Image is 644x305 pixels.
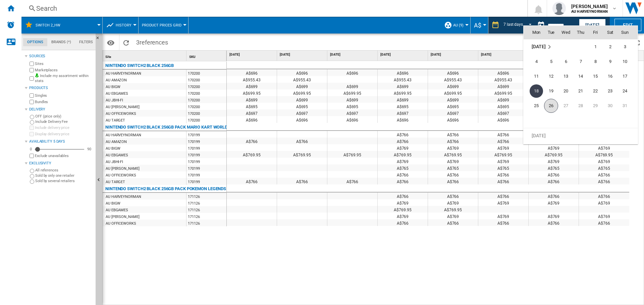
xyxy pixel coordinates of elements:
td: Sunday August 31 2025 [618,98,638,113]
td: August 2025 [524,39,573,54]
tr: Week 4 [524,84,638,98]
span: 6 [559,55,573,68]
td: Thursday August 14 2025 [573,69,588,84]
td: Saturday August 9 2025 [603,54,618,69]
td: Thursday August 7 2025 [573,54,588,69]
span: 24 [618,84,632,98]
tr: Week 1 [524,39,638,54]
span: 2 [603,40,617,54]
span: 14 [574,70,587,83]
td: Friday August 29 2025 [588,98,603,113]
td: Saturday August 23 2025 [603,84,618,98]
td: Saturday August 2 2025 [603,39,618,54]
td: Friday August 15 2025 [588,69,603,84]
span: 11 [530,70,543,83]
span: 15 [589,70,602,83]
td: Sunday August 3 2025 [618,39,638,54]
td: Wednesday August 13 2025 [558,69,573,84]
span: 26 [544,99,558,113]
span: 8 [589,55,602,68]
tr: Week 5 [524,98,638,113]
td: Sunday August 17 2025 [618,69,638,84]
span: 21 [574,84,587,98]
span: 22 [589,84,602,98]
span: 17 [618,70,632,83]
td: Saturday August 16 2025 [603,69,618,84]
td: Tuesday August 12 2025 [544,69,558,84]
span: 5 [544,55,558,68]
th: Fri [588,26,603,39]
span: 25 [530,99,543,112]
td: Monday August 4 2025 [524,54,544,69]
md-calendar: Calendar [524,26,638,144]
td: Sunday August 24 2025 [618,84,638,98]
td: Thursday August 28 2025 [573,98,588,113]
th: Mon [524,26,544,39]
tr: Week 2 [524,54,638,69]
th: Tue [544,26,558,39]
span: 4 [530,55,543,68]
td: Friday August 8 2025 [588,54,603,69]
span: 18 [530,84,543,98]
th: Sat [603,26,618,39]
td: Tuesday August 19 2025 [544,84,558,98]
td: Tuesday August 5 2025 [544,54,558,69]
span: [DATE] [532,133,545,138]
td: Monday August 18 2025 [524,84,544,98]
td: Wednesday August 6 2025 [558,54,573,69]
td: Friday August 1 2025 [588,39,603,54]
td: Sunday August 10 2025 [618,54,638,69]
span: 10 [618,55,632,68]
tr: Week 3 [524,69,638,84]
td: Wednesday August 20 2025 [558,84,573,98]
span: 9 [603,55,617,68]
span: 12 [544,70,558,83]
td: Wednesday August 27 2025 [558,98,573,113]
span: 3 [618,40,632,54]
tr: Week undefined [524,128,638,143]
td: Monday August 25 2025 [524,98,544,113]
span: [DATE] [532,44,545,49]
span: 16 [603,70,617,83]
td: Tuesday August 26 2025 [544,98,558,113]
td: Thursday August 21 2025 [573,84,588,98]
td: Monday August 11 2025 [524,69,544,84]
span: 20 [559,84,573,98]
span: 13 [559,70,573,83]
th: Sun [618,26,638,39]
th: Wed [558,26,573,39]
tr: Week undefined [524,113,638,128]
th: Thu [573,26,588,39]
span: 19 [544,84,558,98]
td: Saturday August 30 2025 [603,98,618,113]
span: 7 [574,55,587,68]
td: Friday August 22 2025 [588,84,603,98]
span: 23 [603,84,617,98]
span: 1 [589,40,602,54]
